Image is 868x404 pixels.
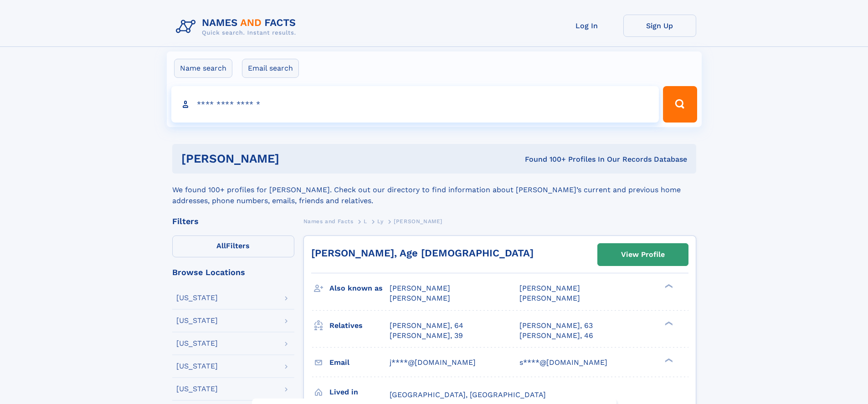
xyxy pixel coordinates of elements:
[171,86,659,123] input: search input
[390,321,463,331] a: [PERSON_NAME], 64
[176,340,218,347] div: [US_STATE]
[394,218,442,225] span: [PERSON_NAME]
[377,215,383,227] a: Ly
[519,284,580,292] span: [PERSON_NAME]
[329,355,390,370] h3: Email
[598,244,688,266] a: View Profile
[550,15,623,37] a: Log In
[181,153,402,164] h1: [PERSON_NAME]
[172,174,696,206] div: We found 100+ profiles for [PERSON_NAME]. Check out our directory to find information about [PERS...
[176,317,218,324] div: [US_STATE]
[663,283,673,289] div: ❯
[174,59,232,78] label: Name search
[663,357,673,363] div: ❯
[242,59,299,78] label: Email search
[377,218,383,225] span: Ly
[172,15,303,39] img: Logo Names and Facts
[390,294,450,302] span: [PERSON_NAME]
[216,241,226,250] span: All
[519,331,593,341] a: [PERSON_NAME], 46
[621,244,665,265] div: View Profile
[519,294,580,302] span: [PERSON_NAME]
[390,284,450,292] span: [PERSON_NAME]
[390,390,546,399] span: [GEOGRAPHIC_DATA], [GEOGRAPHIC_DATA]
[364,215,367,227] a: L
[364,218,367,225] span: L
[663,320,673,326] div: ❯
[329,281,390,296] h3: Also known as
[663,86,697,123] button: Search Button
[176,294,218,302] div: [US_STATE]
[172,268,294,276] div: Browse Locations
[623,15,696,37] a: Sign Up
[176,385,218,393] div: [US_STATE]
[172,217,294,225] div: Filters
[402,154,687,164] div: Found 100+ Profiles In Our Records Database
[311,247,534,259] a: [PERSON_NAME], Age [DEMOGRAPHIC_DATA]
[519,321,593,331] a: [PERSON_NAME], 63
[303,215,354,227] a: Names and Facts
[329,384,390,400] h3: Lived in
[329,318,390,333] h3: Relatives
[176,363,218,370] div: [US_STATE]
[172,235,294,257] label: Filters
[390,331,463,341] a: [PERSON_NAME], 39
